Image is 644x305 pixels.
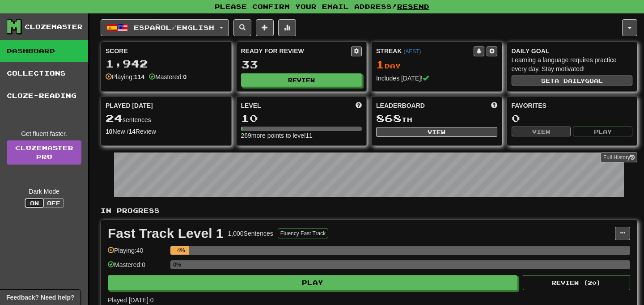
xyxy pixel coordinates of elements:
div: Daily Goal [512,47,633,55]
span: Level [241,101,261,110]
a: ClozemasterPro [7,140,81,165]
button: Review (20) [523,275,630,290]
span: 24 [106,112,123,124]
div: Streak [376,47,474,55]
span: a daily [555,77,585,84]
div: 33 [241,59,362,70]
button: Play [108,275,517,290]
button: More stats [278,19,296,36]
div: Playing: [106,72,144,81]
div: Mastered: 0 [108,260,166,275]
span: 868 [376,112,402,124]
div: Ready for Review [241,47,352,55]
button: Search sentences [233,19,251,36]
p: In Progress [101,206,637,215]
div: sentences [106,113,227,124]
div: Score [106,47,227,55]
div: Learning a language requires practice every day. Stay motivated! [512,55,633,73]
div: Includes [DATE]! [376,74,497,83]
div: 1,000 Sentences [228,229,273,238]
button: Fluency Fast Track [278,229,328,238]
span: This week in points, UTC [491,101,497,110]
div: Mastered: [149,72,186,81]
div: 1,942 [106,58,227,69]
button: View [376,127,497,137]
div: 269 more points to level 11 [241,131,362,140]
button: Español/English [101,19,229,36]
div: 10 [241,113,362,124]
div: 4% [173,246,189,255]
div: Fast Track Level 1 [108,227,224,240]
button: Add sentence to collection [256,19,274,36]
a: Resend [397,3,429,10]
button: On [25,198,44,208]
span: Played [DATE]: 0 [108,297,153,304]
strong: 10 [106,128,113,135]
button: Review [241,73,362,87]
div: Clozemaster [25,22,83,31]
div: New / Review [106,127,227,136]
button: Play [573,127,632,136]
button: Seta dailygoal [512,76,633,85]
div: 0 [512,113,633,124]
span: Played [DATE] [106,101,153,110]
strong: 0 [183,73,186,80]
div: Get fluent faster. [7,129,81,138]
a: (AEST) [403,48,421,55]
span: Español / English [134,24,214,31]
div: Playing: 40 [108,246,166,261]
button: View [512,127,571,136]
button: Off [44,198,64,208]
div: Dark Mode [7,187,81,196]
button: Full History [601,152,637,162]
span: 1 [376,58,385,71]
span: Open feedback widget [6,293,74,302]
div: Day [376,59,497,71]
div: Favorites [512,101,633,110]
strong: 14 [128,128,136,135]
span: Score more points to level up [356,101,362,110]
div: th [376,113,497,124]
strong: 114 [134,73,144,80]
span: Leaderboard [376,101,425,110]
